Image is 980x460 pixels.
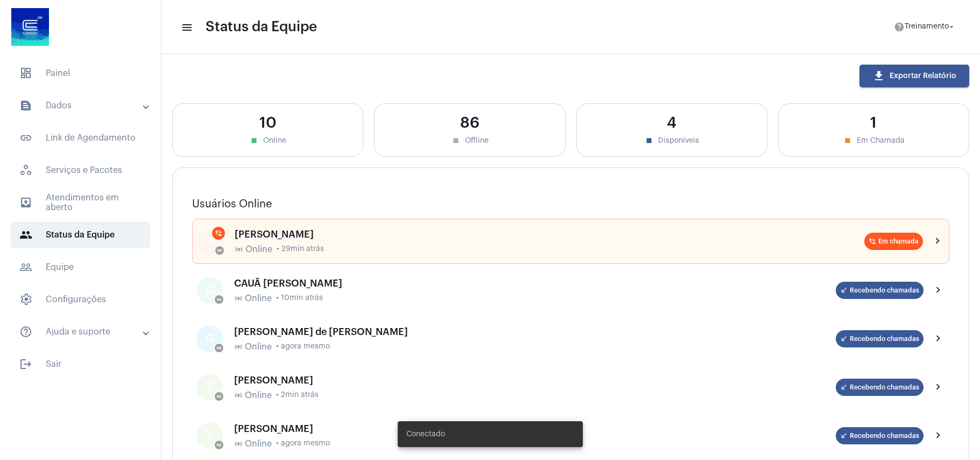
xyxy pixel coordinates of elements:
span: Online [245,342,272,352]
span: • agora mesmo [276,440,330,448]
mat-icon: online_prediction [234,391,243,400]
mat-chip: Recebendo chamadas [836,427,923,444]
mat-expansion-panel-header: sidenav iconAjuda e suporte [6,319,161,345]
span: Online [245,391,272,400]
mat-icon: phone_in_talk [215,229,222,237]
span: Sair [11,351,150,377]
mat-icon: stop [249,136,259,145]
mat-chip: Recebendo chamadas [836,379,923,396]
span: Configurações [11,287,150,312]
span: Online [245,245,272,254]
span: Status da Equipe [11,222,150,248]
mat-icon: sidenav icon [19,228,32,241]
img: d4669ae0-8c07-2337-4f67-34b0df7f5ae4.jpeg [9,5,52,48]
div: Offline [385,136,554,145]
mat-icon: stop [843,136,852,145]
div: [PERSON_NAME] [235,229,864,240]
span: Treinamento [905,23,949,31]
span: sidenav icon [19,164,32,177]
span: Online [245,294,272,303]
mat-chip: Recebendo chamadas [836,330,923,347]
mat-icon: chevron_right [932,381,945,394]
mat-icon: online_prediction [216,345,222,351]
mat-icon: online_prediction [235,245,243,254]
mat-icon: download [872,69,885,82]
span: Link de Agendamento [11,125,150,151]
button: Exportar Relatório [859,65,969,87]
mat-expansion-panel-header: sidenav iconDados [6,93,161,119]
span: • 10min atrás [276,294,323,302]
div: V [196,422,223,449]
mat-icon: online_prediction [216,297,222,302]
span: • agora mesmo [276,343,330,351]
mat-icon: sidenav icon [19,358,32,371]
span: Painel [11,60,150,86]
mat-icon: online_prediction [234,343,243,351]
div: 4 [588,115,756,131]
mat-icon: call_received [840,287,848,294]
mat-chip: Em chamada [864,233,923,250]
div: Online [184,136,352,145]
mat-icon: arrow_drop_down [947,22,956,32]
span: Status da Equipe [206,18,317,36]
span: sidenav icon [19,293,32,306]
mat-panel-title: Dados [19,99,144,112]
mat-icon: call_received [840,335,848,343]
mat-icon: stop [644,136,654,145]
div: 1 [789,115,958,131]
button: Treinamento [887,16,963,38]
div: T [196,374,223,401]
span: Exportar Relatório [872,72,956,80]
span: sidenav icon [19,67,32,80]
span: Atendimentos em aberto [11,190,150,215]
div: [PERSON_NAME] [234,423,836,434]
mat-icon: online_prediction [217,248,222,253]
mat-icon: online_prediction [216,394,222,399]
mat-icon: call_received [840,432,848,440]
mat-icon: chevron_right [932,284,945,297]
mat-icon: sidenav icon [19,99,32,112]
mat-icon: online_prediction [234,294,243,303]
span: Conectado [406,429,445,440]
mat-icon: sidenav icon [19,261,32,274]
mat-icon: online_prediction [216,442,222,448]
h3: Usuários Online [192,198,949,210]
mat-icon: call_received [840,384,848,391]
span: • 2min atrás [276,391,319,399]
mat-icon: sidenav icon [181,21,192,34]
div: N [197,228,224,255]
mat-icon: sidenav icon [19,196,32,209]
div: Disponíveis [588,136,756,145]
div: 86 [385,115,554,131]
span: Online [245,439,272,449]
mat-icon: chevron_right [932,332,945,345]
div: CAUÃ [PERSON_NAME] [234,278,836,289]
mat-icon: online_prediction [234,440,243,448]
mat-icon: phone_in_talk [869,238,876,245]
span: Equipe [11,254,150,280]
div: Em Chamada [789,136,958,145]
div: [PERSON_NAME] de [PERSON_NAME] [234,326,836,337]
span: Serviços e Pacotes [11,157,150,183]
mat-icon: chevron_right [932,429,945,442]
span: • 29min atrás [277,245,324,253]
mat-panel-title: Ajuda e suporte [19,325,144,338]
div: G [196,325,223,352]
div: [PERSON_NAME] [234,375,836,386]
mat-icon: help [894,22,905,32]
mat-icon: sidenav icon [19,131,32,144]
mat-icon: sidenav icon [19,325,32,338]
div: C [196,277,223,304]
div: 10 [184,115,352,131]
mat-chip: Recebendo chamadas [836,282,923,299]
mat-icon: stop [451,136,461,145]
mat-icon: chevron_right [932,235,944,248]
